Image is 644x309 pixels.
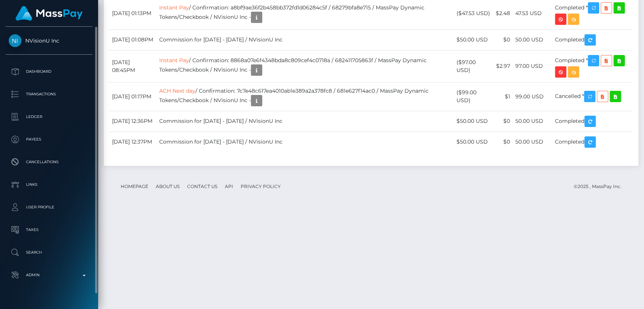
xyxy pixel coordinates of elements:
[9,89,89,100] p: Transactions
[493,29,513,50] td: $0
[6,243,92,262] a: Search
[552,50,633,82] td: Completed *
[157,29,453,50] td: Commission for [DATE] - [DATE] / NVisionU Inc
[109,111,157,132] td: [DATE] 12:36PM
[513,132,552,152] td: 50.00 USD
[9,66,89,77] p: Dashboard
[453,82,493,111] td: ($99.00 USD)
[552,111,633,132] td: Completed
[513,82,552,111] td: 99.00 USD
[552,29,633,50] td: Completed
[513,50,552,82] td: 97.00 USD
[493,50,513,82] td: $2.97
[552,132,633,152] td: Completed
[157,132,453,152] td: Commission for [DATE] - [DATE] / NVisionU Inc
[6,62,92,81] a: Dashboard
[6,175,92,194] a: Links
[453,111,493,132] td: $50.00 USD
[184,181,220,192] a: Contact Us
[6,85,92,104] a: Transactions
[159,4,189,11] a: Instant Pay
[453,29,493,50] td: $50.00 USD
[109,50,157,82] td: [DATE] 08:45PM
[552,82,633,111] td: Cancelled *
[9,134,89,145] p: Payees
[6,153,92,171] a: Cancellations
[9,202,89,213] p: User Profile
[159,57,189,64] a: Instant Pay
[157,111,453,132] td: Commission for [DATE] - [DATE] / NVisionU Inc
[6,198,92,217] a: User Profile
[9,269,89,281] p: Admin
[453,132,493,152] td: $50.00 USD
[109,132,157,152] td: [DATE] 12:37PM
[15,6,83,21] img: MassPay Logo
[9,111,89,122] p: Ledger
[6,130,92,149] a: Payees
[493,82,513,111] td: $1
[6,220,92,239] a: Taxes
[159,87,195,94] a: ACH Next day
[9,156,89,168] p: Cancellations
[157,82,453,111] td: / Confirmation: 7c7e48c617ea4010ab1e389a2a378fc8 / 681e627f14ac0 / MassPay Dynamic Tokens/Checkbo...
[6,37,92,44] span: NVisionU Inc
[513,29,552,50] td: 50.00 USD
[6,107,92,126] a: Ledger
[238,181,284,192] a: Privacy Policy
[9,247,89,258] p: Search
[9,179,89,190] p: Links
[153,181,183,192] a: About Us
[513,111,552,132] td: 50.00 USD
[574,182,627,191] div: © 2025 , MassPay Inc.
[109,82,157,111] td: [DATE] 01:17PM
[118,181,151,192] a: Homepage
[157,50,453,82] td: / Confirmation: 8868a07e6f4348bda8c809cef4c0718a / 682411705863f / MassPay Dynamic Tokens/Checkbo...
[493,132,513,152] td: $0
[6,266,92,285] a: Admin
[9,34,22,47] img: NVisionU Inc
[9,224,89,236] p: Taxes
[222,181,236,192] a: API
[493,111,513,132] td: $0
[453,50,493,82] td: ($97.00 USD)
[109,29,157,50] td: [DATE] 01:08PM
